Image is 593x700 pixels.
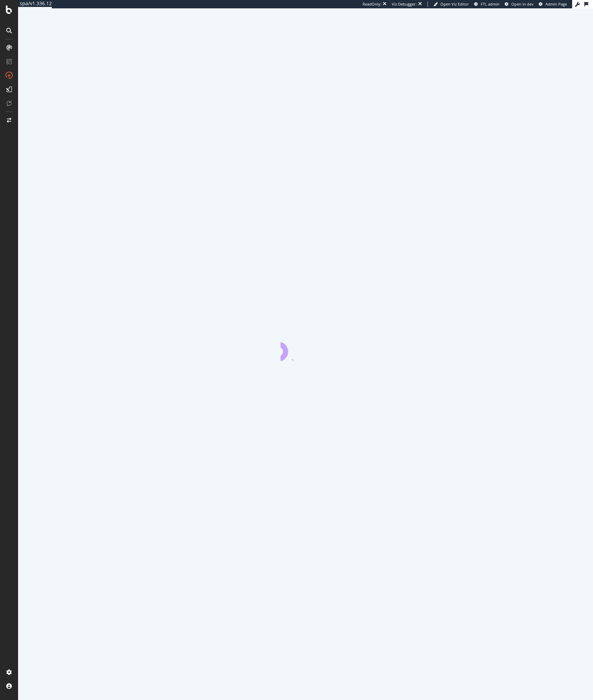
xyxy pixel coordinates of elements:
[539,1,567,7] a: Admin Page
[511,1,534,7] span: Open in dev
[281,336,331,361] div: animation
[392,1,417,7] div: Viz Debugger:
[363,1,381,7] div: ReadOnly:
[545,1,567,7] span: Admin Page
[505,1,534,7] a: Open in dev
[440,1,469,7] span: Open Viz Editor
[474,1,499,7] a: FTL admin
[481,1,499,7] span: FTL admin
[433,1,469,7] a: Open Viz Editor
